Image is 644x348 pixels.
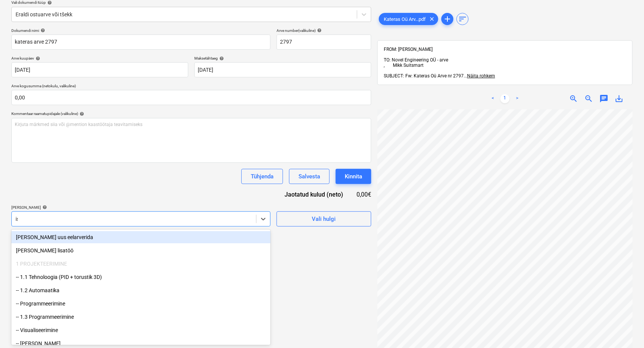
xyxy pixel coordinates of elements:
span: FROM: [PERSON_NAME] [384,47,433,52]
div: Kommentaar raamatupidajale (valikuline) [11,111,371,116]
span: Kateras Oü Arv...pdf [379,16,430,22]
span: help [78,112,84,116]
div: 1 PROJEKTEERIMINE [11,258,270,270]
span: zoom_in [569,94,578,103]
div: Maksetähtaeg [194,56,371,61]
div: Vali hulgi [312,214,336,224]
button: Tühjenda [241,169,283,184]
div: Kinnita [345,172,362,181]
div: , Mikk Suitsmart [384,63,626,68]
span: save_alt [614,94,624,103]
div: Dokumendi nimi [11,28,270,33]
span: clear [427,14,436,24]
div: Jaotatud kulud (neto) [273,190,355,199]
div: Kateras Oü Arv...pdf [379,13,438,25]
span: help [316,28,322,33]
span: Näita rohkem [467,73,495,79]
span: help [41,205,47,209]
div: -- Visualiseerimine [11,324,270,336]
div: -- 1.2 Automaatika [11,284,270,296]
div: [PERSON_NAME] [11,205,270,210]
div: Lisa uus eelarverida [11,231,270,243]
div: -- Programmeerimine [11,298,270,310]
div: -- 1.1 Tehnoloogia (PID + torustik 3D) [11,271,270,283]
input: Arve number [277,35,371,50]
a: Page 1 is your current page [500,94,510,103]
button: Salvesta [289,169,330,184]
div: 0,00€ [355,190,371,199]
input: Tähtaega pole määratud [194,62,371,77]
div: Tühjenda [251,172,274,181]
button: Vali hulgi [277,211,371,227]
div: Salvesta [299,172,320,181]
span: ... [464,73,495,79]
span: help [39,28,45,33]
p: Arve kogusumma (netokulu, valikuline) [11,83,371,90]
span: chat [599,94,608,103]
span: help [34,56,40,61]
input: Dokumendi nimi [11,35,270,50]
span: add [443,14,452,24]
div: [PERSON_NAME] uus eelarverida [11,231,270,243]
span: TO: Novel Engineering OÜ - arve [384,57,626,68]
span: sort [458,14,467,24]
div: Lisa uus lisatöö [11,244,270,257]
input: Arve kuupäeva pole määratud. [11,62,188,77]
span: zoom_out [584,94,593,103]
div: Arve kuupäev [11,56,188,61]
span: help [46,0,52,5]
div: Arve number (valikuline) [277,28,371,33]
span: SUBJECT: Fw: Kateras Oü Arve nr 2797 [384,73,464,79]
div: -- 1.3 Programmeerimine [11,311,270,323]
div: [PERSON_NAME] lisatöö [11,244,270,257]
input: Arve kogusumma (netokulu, valikuline) [11,90,371,105]
span: help [218,56,224,61]
a: Previous page [488,94,497,103]
a: Next page [513,94,522,103]
button: Kinnita [336,169,371,184]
